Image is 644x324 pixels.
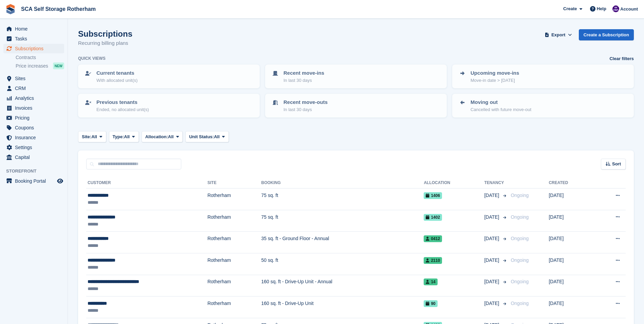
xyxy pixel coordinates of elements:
[597,5,606,12] span: Help
[207,210,261,232] td: Rotherham
[266,94,446,117] a: Recent move-outs In last 30 days
[3,152,64,162] a: menu
[424,300,437,307] span: 90
[283,69,324,77] p: Recent move-ins
[283,77,324,84] p: In last 30 days
[5,4,16,14] img: stora-icon-8386f47178a22dfd0bd8f6a31ec36ba5ce8667c1dd55bd0f319d3a0aa187defe.svg
[207,188,261,210] td: Rotherham
[78,131,106,142] button: Site: All
[511,214,529,220] span: Ongoing
[424,257,442,264] span: 2110
[207,232,261,253] td: Rotherham
[549,178,593,188] th: Created
[78,29,132,38] h1: Subscriptions
[424,214,442,221] span: 1402
[109,131,139,142] button: Type: All
[15,176,56,186] span: Booking Portal
[15,143,56,152] span: Settings
[544,29,573,40] button: Export
[113,133,124,140] span: Type:
[612,5,619,12] img: Kelly Neesham
[168,133,174,140] span: All
[207,296,261,318] td: Rotherham
[579,29,634,40] a: Create a Subscription
[3,93,64,103] a: menu
[96,106,149,113] p: Ended, no allocated unit(s)
[424,278,437,285] span: 14
[56,177,64,185] a: Preview store
[511,236,529,241] span: Ongoing
[3,34,64,43] a: menu
[86,178,207,188] th: Customer
[3,74,64,83] a: menu
[424,235,442,242] span: 0412
[511,301,529,306] span: Ongoing
[261,232,424,253] td: 35 sq. ft - Ground Floor - Annual
[484,192,500,199] span: [DATE]
[214,133,220,140] span: All
[261,296,424,318] td: 160 sq. ft - Drive-Up Unit
[453,94,633,117] a: Moving out Cancelled with future move-out
[3,176,64,186] a: menu
[189,133,214,140] span: Unit Status:
[424,192,442,199] span: 1406
[15,34,56,43] span: Tasks
[124,133,130,140] span: All
[185,131,228,142] button: Unit Status: All
[207,275,261,296] td: Rotherham
[16,62,64,70] a: Price increases NEW
[79,94,259,117] a: Previous tenants Ended, no allocated unit(s)
[549,188,593,210] td: [DATE]
[261,178,424,188] th: Booking
[3,123,64,132] a: menu
[549,253,593,275] td: [DATE]
[96,98,149,106] p: Previous tenants
[15,103,56,113] span: Invoices
[15,152,56,162] span: Capital
[3,113,64,123] a: menu
[15,123,56,132] span: Coupons
[261,253,424,275] td: 50 sq. ft
[16,54,64,61] a: Contracts
[82,133,91,140] span: Site:
[96,77,137,84] p: With allocated unit(s)
[511,279,529,284] span: Ongoing
[79,65,259,88] a: Current tenants With allocated unit(s)
[3,143,64,152] a: menu
[511,257,529,263] span: Ongoing
[261,210,424,232] td: 75 sq. ft
[15,24,56,34] span: Home
[15,93,56,103] span: Analytics
[609,55,634,62] a: Clear filters
[549,296,593,318] td: [DATE]
[3,44,64,53] a: menu
[16,63,48,69] span: Price increases
[91,133,97,140] span: All
[283,98,328,106] p: Recent move-outs
[484,235,500,242] span: [DATE]
[15,44,56,53] span: Subscriptions
[207,253,261,275] td: Rotherham
[3,24,64,34] a: menu
[484,257,500,264] span: [DATE]
[261,188,424,210] td: 75 sq. ft
[453,65,633,88] a: Upcoming move-ins Move-in date > [DATE]
[471,106,531,113] p: Cancelled with future move-out
[3,103,64,113] a: menu
[620,6,638,13] span: Account
[15,113,56,123] span: Pricing
[3,133,64,142] a: menu
[3,84,64,93] a: menu
[15,74,56,83] span: Sites
[6,168,68,175] span: Storefront
[612,161,621,167] span: Sort
[471,77,519,84] p: Move-in date > [DATE]
[424,178,484,188] th: Allocation
[511,193,529,198] span: Ongoing
[549,232,593,253] td: [DATE]
[207,178,261,188] th: Site
[563,5,577,12] span: Create
[18,3,98,15] a: SCA Self Storage Rotherham
[78,55,106,61] h6: Quick views
[78,39,132,47] p: Recurring billing plans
